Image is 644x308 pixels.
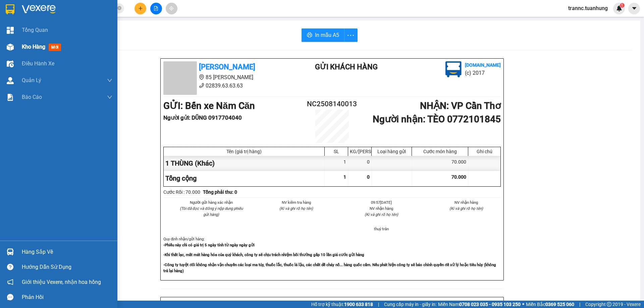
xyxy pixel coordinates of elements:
div: Loại hàng gửi [373,149,410,154]
span: down [107,95,112,100]
div: Cước Rồi : 70.000 [163,188,200,196]
button: printerIn mẫu A5 [302,28,344,42]
span: trannc.tuanhung [563,4,613,12]
div: 1 THÙNG (Khác) [164,156,325,171]
span: Miền Bắc [526,301,574,308]
img: solution-icon [7,94,14,101]
span: mới [49,44,61,51]
span: environment [39,16,44,21]
strong: 0708 023 035 - 0935 103 250 [459,302,521,307]
div: Ghi chú [470,149,499,154]
span: In mẫu A5 [315,31,339,39]
i: (Kí và ghi rõ họ tên) [449,206,483,211]
span: printer [307,32,312,39]
b: GỬI : Bến xe Năm Căn [3,42,95,53]
span: down [107,78,112,83]
span: aim [169,6,174,11]
li: 85 [PERSON_NAME] [3,15,128,23]
b: [PERSON_NAME] [199,63,255,71]
span: question-circle [7,264,13,270]
b: NHẬN : VP Cần Thơ [420,100,501,111]
i: (Kí và ghi rõ họ tên) [279,206,313,211]
span: environment [199,74,204,80]
span: plus [138,6,143,11]
div: Phản hồi [22,292,112,302]
img: dashboard-icon [7,27,14,34]
div: 1 [325,156,348,171]
b: Người nhận : TÈO 0772101845 [373,114,501,125]
span: 70.000 [451,174,466,180]
div: Tên (giá trị hàng) [165,149,323,154]
span: phone [39,24,44,30]
img: warehouse-icon [7,77,14,84]
span: Báo cáo [22,93,42,101]
button: file-add [150,3,162,14]
span: copyright [607,302,611,307]
span: more [344,31,357,40]
img: icon-new-feature [616,5,622,11]
strong: -Phiếu này chỉ có giá trị 5 ngày tính từ ngày ngày gửi [163,243,255,247]
span: Hỗ trợ kỹ thuật: [311,301,373,308]
span: Điều hành xe [22,59,54,68]
li: thuý trân [347,226,416,232]
span: message [7,294,13,300]
div: KG/[PERSON_NAME] [350,149,370,154]
b: [PERSON_NAME] [39,4,95,13]
li: 85 [PERSON_NAME] [163,73,288,81]
b: Tổng phải thu: 0 [203,189,237,195]
strong: -Công ty tuyệt đối không nhận vận chuyển các loại ma túy, thuốc lắc, thuốc lá lậu, các chất dễ ch... [163,262,496,273]
span: caret-down [631,5,637,11]
span: 0 [367,174,370,180]
i: (Tôi đã đọc và đồng ý nộp dung phiếu gửi hàng) [180,206,243,217]
span: 1 [343,174,346,180]
span: close-circle [117,6,121,10]
img: warehouse-icon [7,248,14,255]
strong: 1900 633 818 [344,302,373,307]
div: Cước món hàng [414,149,466,154]
b: GỬI : Bến xe Năm Căn [163,100,255,111]
span: 1 [621,3,623,8]
div: Hàng sắp về [22,247,112,257]
li: NV nhận hàng [432,199,501,205]
img: warehouse-icon [7,44,14,51]
span: ⚪️ [522,303,524,306]
li: NV kiểm tra hàng [262,199,331,205]
b: Người gửi : DŨNG 0917704040 [163,114,242,121]
button: more [344,28,358,42]
li: NV nhận hàng [347,205,416,211]
span: | [579,301,580,308]
span: phone [199,83,204,88]
img: logo-vxr [6,4,14,14]
span: | [378,301,379,308]
span: Tổng cộng [165,174,197,182]
i: (Kí và ghi rõ họ tên) [365,212,398,217]
div: 70.000 [412,156,468,171]
h2: NC2508140013 [304,99,360,110]
div: Hướng dẫn sử dụng [22,262,112,272]
span: Kho hàng [22,44,45,50]
span: Giới thiệu Vexere, nhận hoa hồng [22,278,101,286]
button: aim [166,3,177,14]
span: Miền Nam [438,301,521,308]
span: notification [7,279,13,285]
li: (c) 2017 [465,69,501,77]
strong: -Khi thất lạc, mất mát hàng hóa của quý khách, công ty sẽ chịu trách nhiệm bồi thường gấp 10 lần ... [163,252,364,257]
li: Người gửi hàng xác nhận [177,199,246,205]
sup: 1 [620,3,625,8]
strong: 0369 525 060 [545,302,574,307]
li: 09:57[DATE] [347,199,416,205]
span: Cung cấp máy in - giấy in: [384,301,436,308]
button: caret-down [628,3,640,14]
span: close-circle [117,5,121,12]
span: Tổng Quan [22,26,48,34]
div: SL [326,149,346,154]
span: Quản Lý [22,76,41,84]
button: plus [135,3,146,14]
img: warehouse-icon [7,60,14,67]
b: Gửi khách hàng [315,63,378,71]
div: Quy định nhận/gửi hàng : [163,236,501,274]
span: file-add [154,6,158,11]
b: [DOMAIN_NAME] [465,62,501,68]
li: 02839.63.63.63 [3,23,128,32]
div: 0 [348,156,372,171]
